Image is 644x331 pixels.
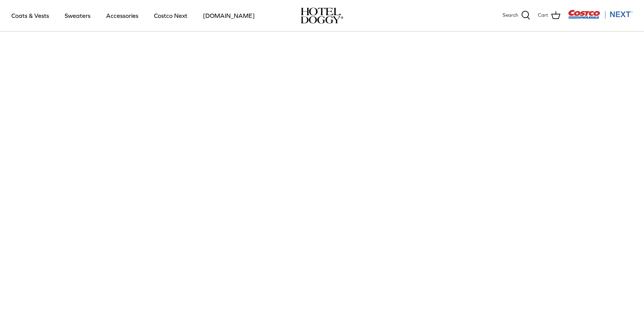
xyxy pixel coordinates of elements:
a: Visit Costco Next [568,14,633,20]
span: Cart [538,11,548,19]
a: [DOMAIN_NAME] [196,3,262,29]
a: Cart [538,11,560,21]
a: Search [503,11,530,21]
a: hoteldoggy.com hoteldoggycom [301,8,343,24]
img: hoteldoggycom [301,8,343,24]
a: Coats & Vests [5,3,56,29]
span: Search [503,11,518,19]
a: Sweaters [58,3,97,29]
img: Costco Next [568,10,633,19]
a: Costco Next [147,3,194,29]
a: Accessories [99,3,145,29]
